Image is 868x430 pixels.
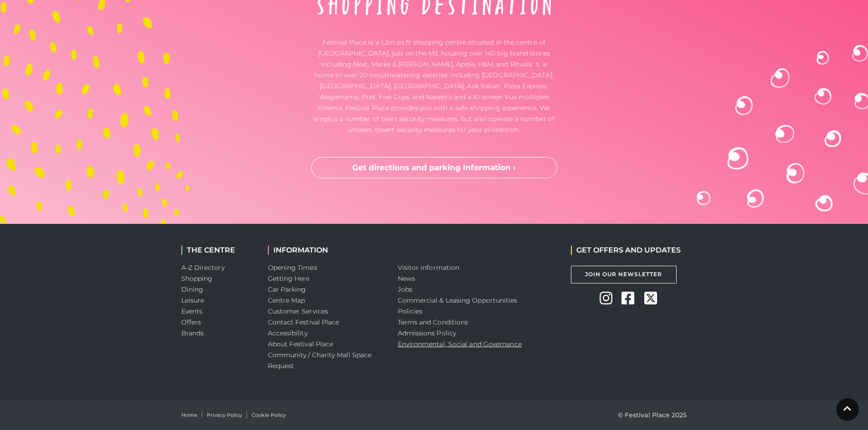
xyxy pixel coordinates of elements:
a: About Festival Place [268,340,334,348]
a: Terms and Conditions [398,318,468,326]
a: Centre Map [268,296,305,304]
a: Jobs [398,285,412,293]
a: Commercial & Leasing Opportunities [398,296,518,304]
h2: THE CENTRE [181,246,254,254]
a: Events [181,307,203,315]
a: Cookie Policy [252,411,286,419]
a: Privacy Policy [207,411,242,419]
p: Festival Place is a 1.2m sq ft shopping centre situated in the centre of [GEOGRAPHIC_DATA], just ... [311,37,557,135]
a: Admissions Policy [398,329,457,337]
a: Getting Here [268,274,310,283]
a: Car Parking [268,285,306,293]
a: Shopping [181,274,213,283]
a: Contact Festival Place [268,318,339,326]
a: Visitor information [398,263,460,272]
a: Customer Services [268,307,329,315]
a: Accessibility [268,329,308,337]
a: Opening Times [268,263,317,272]
a: Environmental, Social and Governance [398,340,522,348]
a: Dining [181,285,204,293]
a: Join Our Newsletter [571,266,677,283]
a: Leisure [181,296,205,304]
a: A-Z Directory [181,263,225,272]
p: © Festival Place 2025 [618,410,687,420]
a: Community / Charity Mall Space Request [268,351,372,370]
a: Brands [181,329,204,337]
a: News [398,274,415,283]
a: Offers [181,318,201,326]
h2: INFORMATION [268,246,384,254]
h2: GET OFFERS AND UPDATES [571,246,681,254]
a: Get directions and parking information › [311,157,557,179]
a: Policies [398,307,423,315]
a: Home [181,411,197,419]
